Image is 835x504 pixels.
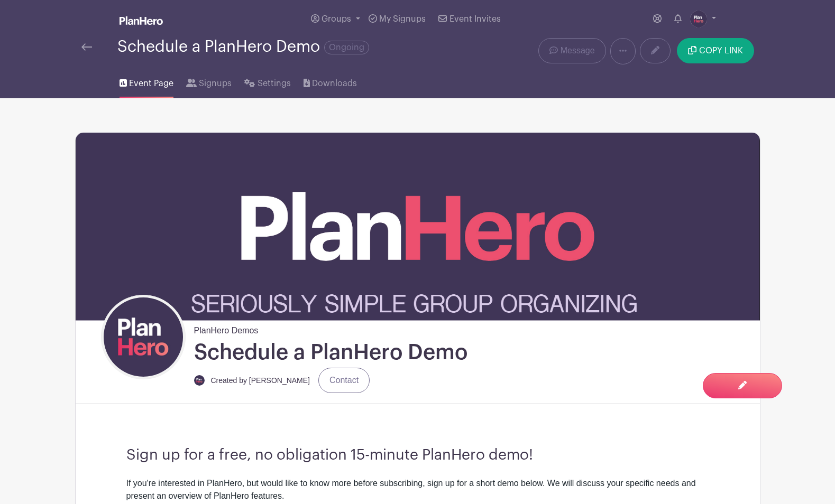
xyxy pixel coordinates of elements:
[211,376,310,385] small: Created by [PERSON_NAME]
[699,46,743,55] span: COPY LINK
[690,11,707,27] img: PH-Logo-Circle-Centered-Purple.jpg
[117,38,369,55] div: Schedule a PlanHero Demo
[304,64,357,98] a: Downloads
[194,339,467,366] h1: Schedule a PlanHero Demo
[199,77,232,90] span: Signups
[379,15,426,23] span: My Signups
[194,375,205,386] img: PH-Logo-Circle-Centered-Purple.jpg
[258,77,291,90] span: Settings
[76,133,760,320] img: planhero-cover-ce3e1f0d213c7b04b474f96ee27f545e395a1bcd76aff968b56c9ec28d25a174.png
[538,38,605,63] a: Message
[449,15,501,23] span: Event Invites
[104,297,183,377] img: PH-Logo-Square-Centered-Purple.jpg
[194,320,259,337] span: PlanHero Demos
[561,44,595,57] span: Message
[129,77,173,90] span: Event Page
[186,64,232,98] a: Signups
[318,368,370,393] a: Contact
[120,64,173,98] a: Event Page
[126,446,709,464] h3: Sign up for a free, no obligation 15-minute PlanHero demo!
[677,38,754,63] button: COPY LINK
[322,15,351,23] span: Groups
[244,64,290,98] a: Settings
[324,41,369,54] span: Ongoing
[120,16,163,25] img: logo_white-6c42ec7e38ccf1d336a20a19083b03d10ae64f83f12c07503d8b9e83406b4c7d.svg
[81,43,92,51] img: back-arrow-29a5d9b10d5bd6ae65dc969a981735edf675c4d7a1fe02e03b50dbd4ba3cdb55.svg
[312,77,357,90] span: Downloads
